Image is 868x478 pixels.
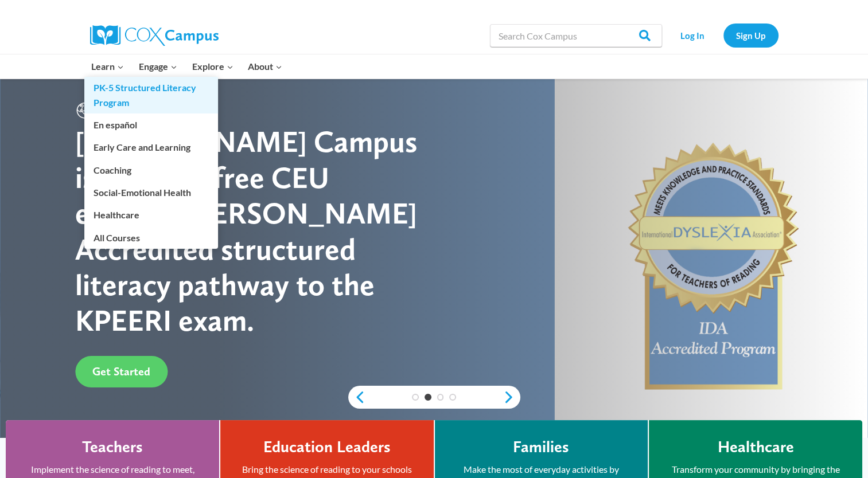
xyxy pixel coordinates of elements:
a: Log In [668,23,718,47]
a: 4 [449,394,456,401]
h4: Families [513,437,569,457]
a: Sign Up [723,23,779,47]
nav: Secondary Navigation [668,23,779,47]
a: All Courses [84,226,218,248]
a: Social-Emotional Health [84,182,218,203]
button: Child menu of Explore [185,54,241,79]
a: 3 [437,394,444,401]
a: next [503,390,520,404]
div: content slider buttons [348,386,520,409]
a: 1 [412,394,419,401]
div: [PERSON_NAME] Campus is the only free CEU earning, [PERSON_NAME] Accredited structured literacy p... [75,124,434,338]
a: 2 [425,394,431,401]
button: Child menu of About [240,54,290,79]
h4: Teachers [82,437,143,457]
h4: Education Leaders [263,437,391,457]
a: Get Started [75,356,168,387]
nav: Primary Navigation [84,54,290,79]
a: Early Care and Learning [84,136,218,158]
a: Coaching [84,159,218,181]
a: En español [84,114,218,136]
button: Child menu of Engage [131,54,185,79]
a: previous [348,390,365,404]
span: Get Started [92,365,150,378]
a: PK-5 Structured Literacy Program [84,77,218,113]
a: Healthcare [84,204,218,226]
img: Cox Campus [90,25,219,46]
input: Search Cox Campus [490,24,662,47]
h4: Healthcare [717,437,793,457]
button: Child menu of Learn [84,54,132,79]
